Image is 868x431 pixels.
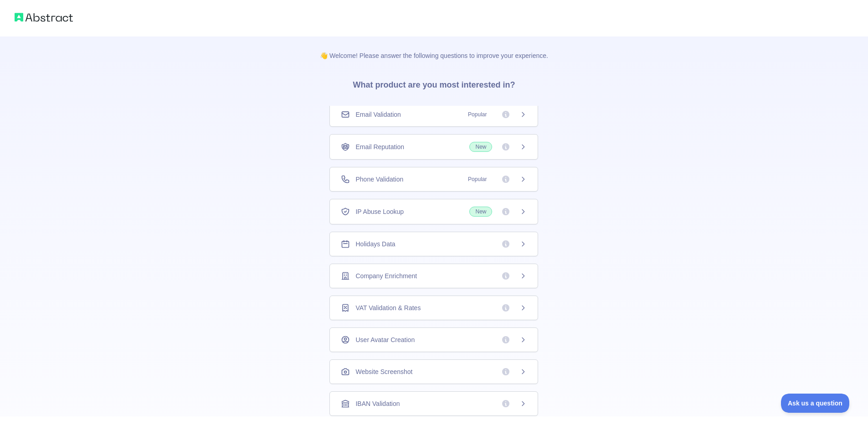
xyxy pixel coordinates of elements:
[338,60,529,106] h3: What product are you most interested in?
[355,367,412,376] span: Website Screenshot
[355,110,401,119] span: Email Validation
[469,142,492,152] span: New
[355,271,417,280] span: Company Enrichment
[781,394,850,413] iframe: Toggle Customer Support
[469,207,492,217] span: New
[462,110,492,119] span: Popular
[305,36,563,60] p: 👋 Welcome! Please answer the following questions to improve your experience.
[355,303,421,312] span: VAT Validation & Rates
[355,175,403,184] span: Phone Validation
[15,11,73,24] img: Abstract logo
[355,142,404,151] span: Email Reputation
[355,399,400,408] span: IBAN Validation
[462,175,492,184] span: Popular
[355,239,395,249] span: Holidays Data
[355,207,404,216] span: IP Abuse Lookup
[355,335,415,344] span: User Avatar Creation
